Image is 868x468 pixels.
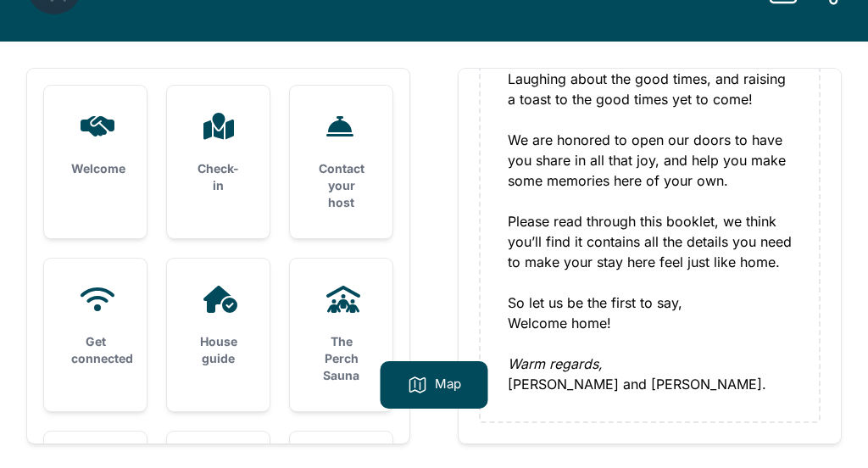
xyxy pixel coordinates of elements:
p: Map [435,375,461,395]
h3: Welcome [71,160,120,177]
h3: Get connected [71,333,120,367]
a: Check-in [167,86,270,221]
a: The Perch Sauna [290,259,392,411]
h3: Contact your host [317,160,365,211]
h3: The Perch Sauna [317,333,365,384]
a: House guide [167,259,270,394]
h3: House guide [194,333,242,367]
a: Get connected [44,259,147,394]
h3: Check-in [194,160,242,194]
a: Contact your host [290,86,392,238]
a: Welcome [44,86,147,204]
em: Warm regards, [508,355,603,372]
